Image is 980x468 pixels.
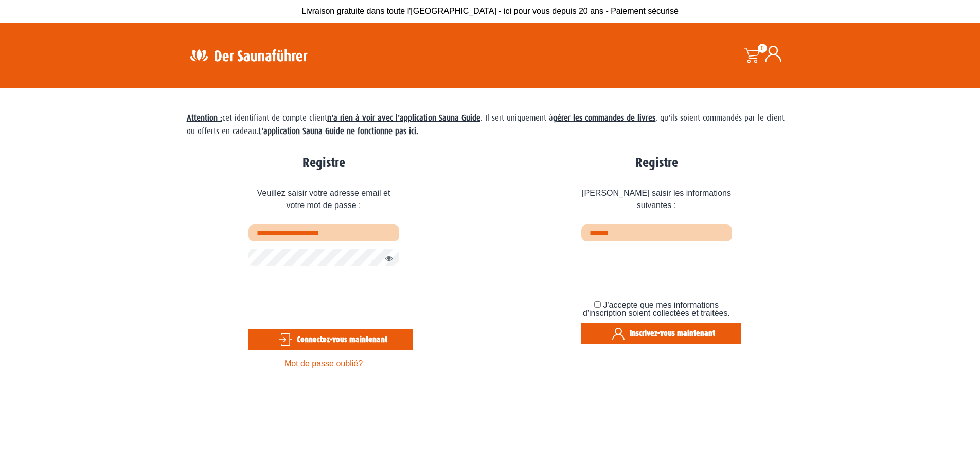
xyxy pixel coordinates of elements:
iframe: reCAPTCHA [248,274,405,314]
font: Connectez-vous maintenant [297,334,387,344]
button: Connectez-vous maintenant [248,329,413,350]
font: n'a rien à voir avec l'application Sauna Guide [327,113,480,123]
font: [PERSON_NAME] saisir les informations suivantes : [582,189,731,210]
font: Inscrivez-vous maintenant [630,328,715,338]
font: 0 [761,45,764,52]
font: . Il sert uniquement à [480,113,553,123]
font: Registre [635,155,678,170]
font: gérer les commandes de livres [553,113,655,123]
font: L'application Sauna Guide ne fonctionne pas ici. [258,126,418,136]
font: Attention : [187,113,222,123]
a: Mot de passe oublié? [284,359,363,368]
iframe: reCAPTCHA [581,249,738,289]
font: J'accepte que mes informations d'inscription soient collectées et traitées. [583,301,730,317]
button: Afficher le mot de passe [380,253,393,265]
input: J'accepte que mes informations d'inscription soient collectées et traitées. [594,301,601,308]
font: Livraison gratuite dans toute l'[GEOGRAPHIC_DATA] - ici pour vous depuis 20 ans - Paiement sécurisé [301,7,679,15]
font: Registre [302,155,345,170]
font: Veuillez saisir votre adresse email et votre mot de passe : [257,189,390,210]
button: Inscrivez-vous maintenant [581,323,741,344]
font: cet identifiant de compte client [222,113,327,123]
